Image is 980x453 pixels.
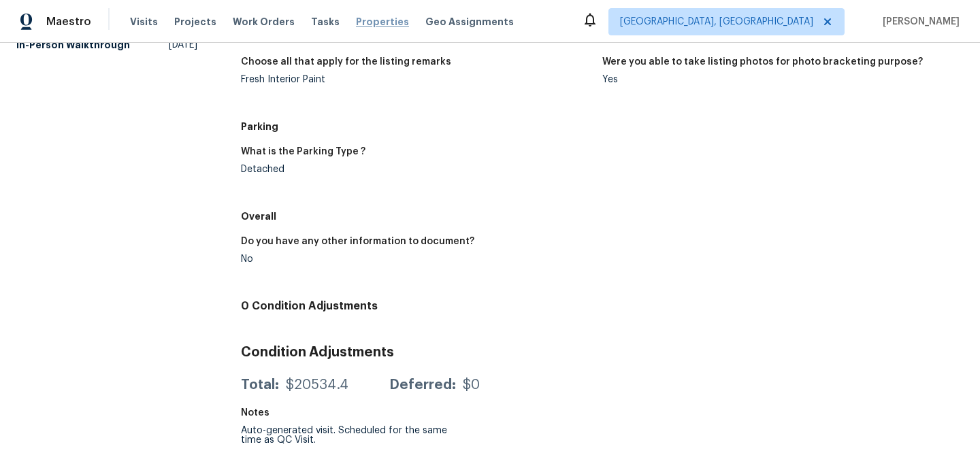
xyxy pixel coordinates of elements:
[241,75,591,84] div: Fresh Interior Paint
[463,378,480,392] div: $0
[46,15,91,29] span: Maestro
[174,15,216,29] span: Projects
[241,209,964,223] h5: Overall
[241,237,474,246] h5: Do you have any other information to document?
[602,57,923,67] h5: Were you able to take listing photos for photo bracketing purpose?
[241,378,279,392] div: Total:
[241,426,458,445] div: Auto-generated visit. Scheduled for the same time as QC Visit.
[389,378,456,392] div: Deferred:
[16,38,130,52] h5: In-Person Walkthrough
[130,15,158,29] span: Visits
[241,57,451,67] h5: Choose all that apply for the listing remarks
[602,75,953,84] div: Yes
[241,120,964,133] h5: Parking
[241,299,964,313] h4: 0 Condition Adjustments
[311,17,340,27] span: Tasks
[169,38,197,52] span: [DATE]
[620,15,813,29] span: [GEOGRAPHIC_DATA], [GEOGRAPHIC_DATA]
[241,254,591,264] div: No
[241,147,365,156] h5: What is the Parking Type ?
[233,15,295,29] span: Work Orders
[877,15,960,29] span: [PERSON_NAME]
[356,15,409,29] span: Properties
[286,378,348,392] div: $20534.4
[241,346,964,359] h3: Condition Adjustments
[425,15,514,29] span: Geo Assignments
[241,165,591,174] div: Detached
[16,33,197,57] a: In-Person Walkthrough[DATE]
[241,408,269,418] h5: Notes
